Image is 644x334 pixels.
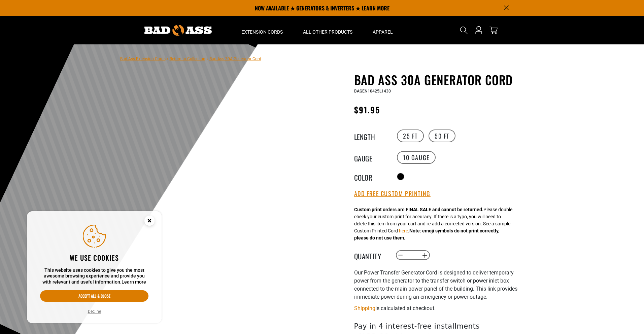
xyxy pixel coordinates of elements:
summary: All Other Products [293,16,363,44]
label: 25 FT [397,129,424,142]
button: Decline [86,308,103,315]
label: Quantity [354,251,388,260]
span: Extension Cords [241,29,283,35]
button: Add Free Custom Printing [354,190,431,197]
div: Please double check your custom print for accuracy. If there is a typo, you will need to delete t... [354,206,512,242]
summary: Extension Cords [231,16,293,44]
span: All Other Products [303,29,352,35]
span: BAGEN10425L1430 [354,89,391,94]
img: Bad Ass Extension Cords [144,25,212,36]
span: $91.95 [354,104,380,116]
legend: Color [354,172,388,181]
p: This website uses cookies to give you the most awesome browsing experience and provide you with r... [40,267,148,285]
label: 10 GAUGE [397,151,436,164]
h1: Bad Ass 30A Generator Cord [354,73,519,87]
summary: Search [459,25,469,36]
div: is calculated at checkout. [354,304,519,313]
label: 50 FT [429,129,455,142]
a: Bad Ass Extension Cords [120,57,166,61]
strong: Custom print orders are FINAL SALE and cannot be returned. [354,207,483,212]
legend: Length [354,132,388,140]
a: Shipping [354,305,375,311]
button: here [399,227,408,234]
legend: Gauge [354,153,388,162]
button: Accept all & close [40,290,148,302]
aside: Cookie Consent [27,211,162,324]
h2: We use cookies [40,253,148,262]
span: › [207,57,208,61]
nav: breadcrumbs [120,54,261,63]
span: Apparel [373,29,393,35]
strong: Note: emoji symbols do not print correctly, please do not use them. [354,228,499,240]
summary: Apparel [363,16,403,44]
span: › [167,57,168,61]
span: Bad Ass 30A Generator Cord [209,57,261,61]
a: Learn more [122,279,146,285]
a: Return to Collection [170,57,205,61]
p: Our Power Transfer Generator Cord is designed to deliver temporary power from the generator to th... [354,269,519,301]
